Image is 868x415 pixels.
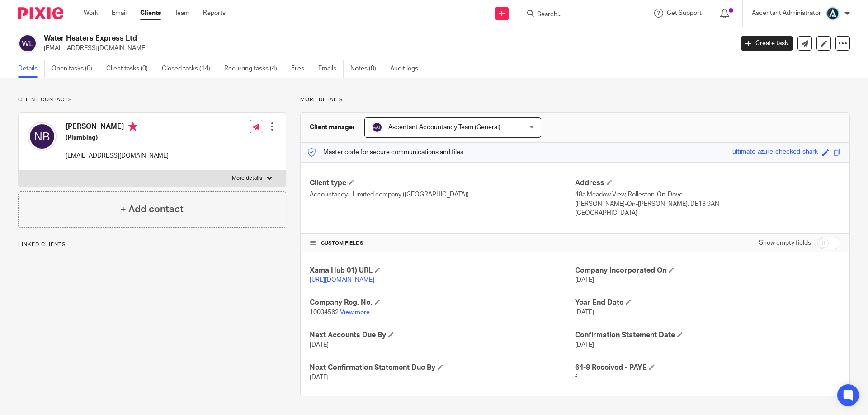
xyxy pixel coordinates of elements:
[18,241,286,248] p: Linked clients
[310,331,575,340] h4: Next Accounts Due By
[759,238,811,247] label: Show empty fields
[388,124,500,131] span: Ascentant Accountancy Team (General)
[307,148,463,157] p: Master code for secure communications and files
[575,200,840,209] p: [PERSON_NAME]-On-[PERSON_NAME], DE13 9AN
[575,209,840,218] p: [GEOGRAPHIC_DATA]
[732,147,818,158] div: ultimate-azure-checked-shark
[575,190,840,199] p: 48a Meadow View, Rolleston-On-Dove
[66,122,169,133] h4: [PERSON_NAME]
[140,9,161,18] a: Clients
[128,122,137,131] i: Primary
[826,6,840,21] img: Ascentant%20Round%20Only.png
[318,60,344,78] a: Emails
[18,7,63,19] img: Pixie
[310,374,329,381] span: [DATE]
[667,10,702,16] span: Get Support
[575,309,594,316] span: [DATE]
[536,11,618,19] input: Search
[310,342,329,348] span: [DATE]
[575,363,840,373] h4: 64-8 Received - PAYE
[66,151,169,160] p: [EMAIL_ADDRESS][DOMAIN_NAME]
[112,9,127,18] a: Email
[575,374,577,381] span: f
[310,277,374,283] a: [URL][DOMAIN_NAME]
[310,298,575,308] h4: Company Reg. No.
[575,342,594,348] span: [DATE]
[390,60,425,78] a: Audit logs
[310,266,575,275] h4: Xama Hub 01) URL
[162,60,217,78] a: Closed tasks (14)
[232,175,262,182] p: More details
[18,60,45,78] a: Details
[350,60,383,78] a: Notes (0)
[310,240,575,247] h4: CUSTOM FIELDS
[575,266,840,275] h4: Company Incorporated On
[575,277,594,283] span: [DATE]
[120,202,184,216] h4: + Add contact
[575,298,840,308] h4: Year End Date
[224,60,284,78] a: Recurring tasks (4)
[84,9,98,18] a: Work
[340,309,370,316] a: View more
[575,178,840,188] h4: Address
[752,9,821,18] p: Ascentant Administrator
[203,9,226,18] a: Reports
[310,309,339,316] span: 10034562
[575,331,840,340] h4: Confirmation Statement Date
[300,96,850,103] p: More details
[175,9,189,18] a: Team
[18,34,37,53] img: svg%3E
[372,122,382,133] img: svg%3E
[310,123,355,132] h3: Client manager
[66,133,169,142] h5: (Plumbing)
[741,36,793,51] a: Create task
[28,122,57,151] img: svg%3E
[310,178,575,188] h4: Client type
[106,60,155,78] a: Client tasks (0)
[310,190,575,199] p: Accountancy - Limited company ([GEOGRAPHIC_DATA])
[310,363,575,373] h4: Next Confirmation Statement Due By
[44,44,727,53] p: [EMAIL_ADDRESS][DOMAIN_NAME]
[44,34,590,43] h2: Water Heaters Express Ltd
[18,96,286,103] p: Client contacts
[291,60,311,78] a: Files
[52,60,99,78] a: Open tasks (0)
